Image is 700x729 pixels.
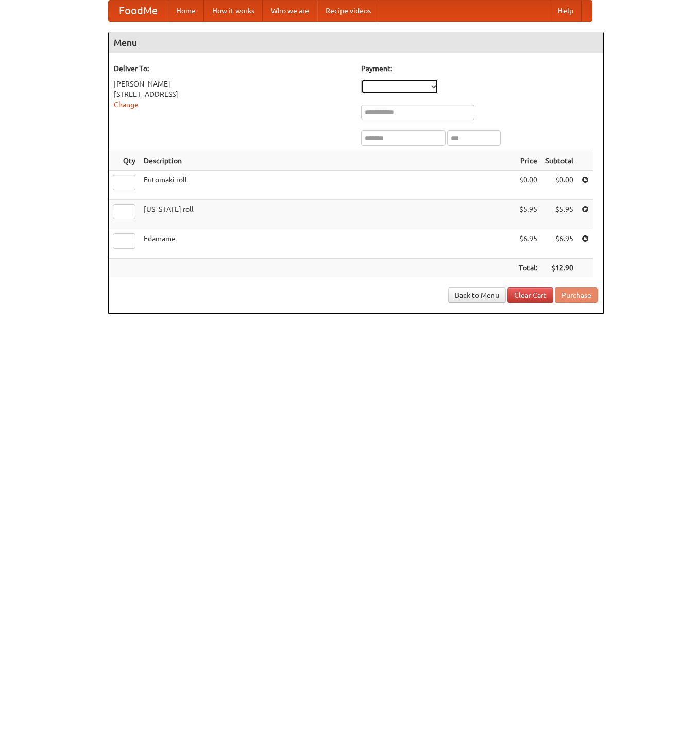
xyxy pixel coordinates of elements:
a: FoodMe [109,1,168,21]
a: Change [114,100,139,109]
h4: Menu [109,32,603,53]
td: Futomaki roll [140,171,515,200]
a: How it works [204,1,263,21]
td: $5.95 [515,200,541,229]
h5: Payment: [361,63,598,74]
a: Clear Cart [507,287,553,303]
a: Back to Menu [448,287,506,303]
a: Help [550,1,582,21]
a: Home [168,1,204,21]
td: $5.95 [541,200,577,229]
td: $0.00 [541,171,577,200]
th: Price [515,151,541,171]
div: [STREET_ADDRESS] [114,89,351,99]
button: Purchase [555,287,598,303]
td: $0.00 [515,171,541,200]
a: Recipe videos [317,1,379,21]
td: Edamame [140,229,515,259]
th: Total: [515,259,541,278]
td: $6.95 [515,229,541,259]
th: Qty [109,151,140,171]
a: Who we are [263,1,317,21]
td: $6.95 [541,229,577,259]
th: $12.90 [541,259,577,278]
th: Description [140,151,515,171]
td: [US_STATE] roll [140,200,515,229]
div: [PERSON_NAME] [114,79,351,89]
h5: Deliver To: [114,63,351,74]
th: Subtotal [541,151,577,171]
